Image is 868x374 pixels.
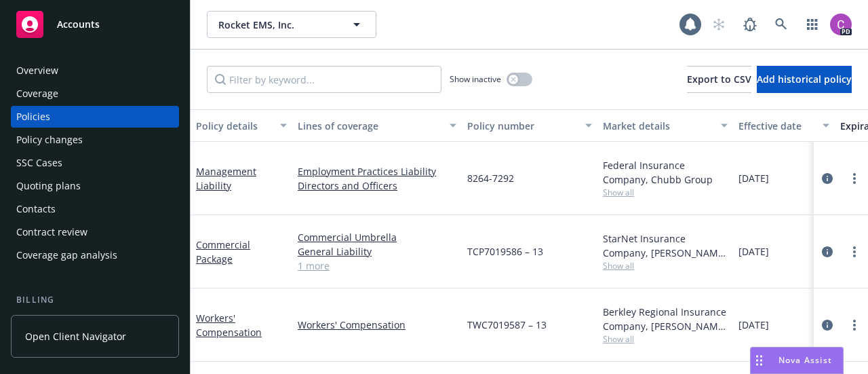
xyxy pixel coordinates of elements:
img: photo [830,14,852,35]
span: [DATE] [738,318,769,332]
span: 8264-7292 [467,171,514,185]
a: Management Liability [196,165,256,192]
span: Accounts [57,19,100,30]
a: SSC Cases [11,152,179,174]
div: StarNet Insurance Company, [PERSON_NAME] Corporation [603,231,728,260]
a: Start snowing [705,11,732,38]
a: more [846,244,863,260]
div: Coverage gap analysis [16,244,117,266]
a: Overview [11,60,179,81]
button: Add historical policy [757,66,852,93]
span: Show all [603,333,728,345]
div: Policy details [196,119,272,133]
span: [DATE] [738,244,769,259]
button: Lines of coverage [292,109,462,142]
div: Lines of coverage [298,119,441,133]
a: Switch app [799,11,826,38]
a: Report a Bug [736,11,764,38]
a: Employment Practices Liability [298,164,456,179]
a: General Liability [298,244,456,259]
a: more [846,170,863,187]
span: Show all [603,187,728,198]
a: circleInformation [819,170,835,187]
a: circleInformation [819,317,835,333]
a: Accounts [11,5,179,43]
div: Effective date [738,119,814,133]
a: more [846,317,863,333]
div: Federal Insurance Company, Chubb Group [603,158,728,187]
button: Policy number [462,109,597,142]
button: Export to CSV [687,66,751,93]
a: Contract review [11,221,179,243]
button: Effective date [733,109,835,142]
div: Overview [16,60,58,81]
div: Policy number [467,119,577,133]
a: Commercial Umbrella [298,230,456,244]
input: Filter by keyword... [207,66,441,93]
a: Coverage [11,83,179,105]
a: Policy changes [11,129,179,151]
a: Directors and Officers [298,179,456,193]
div: Market details [603,119,713,133]
a: Commercial Package [196,238,250,265]
div: Billing [11,293,179,307]
a: Policies [11,106,179,128]
span: Show all [603,260,728,272]
span: TCP7019586 – 13 [467,244,543,259]
span: Open Client Navigator [25,329,126,343]
div: SSC Cases [16,152,62,174]
a: Coverage gap analysis [11,244,179,266]
a: Search [768,11,795,38]
span: Export to CSV [687,73,751,86]
span: TWC7019587 – 13 [467,318,547,332]
div: Drag to move [751,348,768,373]
div: Policies [16,106,50,128]
div: Policy changes [16,129,83,151]
span: Add historical policy [757,73,852,86]
a: 1 more [298,259,456,273]
button: Nova Assist [750,347,844,374]
button: Rocket EMS, Inc. [207,11,376,38]
div: Berkley Regional Insurance Company, [PERSON_NAME] Corporation [603,305,728,333]
a: Workers' Compensation [196,312,262,339]
a: Workers' Compensation [298,318,456,332]
button: Market details [597,109,733,142]
span: Rocket EMS, Inc. [218,18,336,32]
button: Policy details [191,109,292,142]
span: [DATE] [738,171,769,185]
a: Contacts [11,198,179,220]
div: Quoting plans [16,175,81,197]
a: circleInformation [819,244,835,260]
span: Nova Assist [778,354,832,366]
div: Contract review [16,221,87,243]
span: Show inactive [450,73,501,85]
div: Coverage [16,83,58,105]
a: Quoting plans [11,175,179,197]
div: Contacts [16,198,56,220]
